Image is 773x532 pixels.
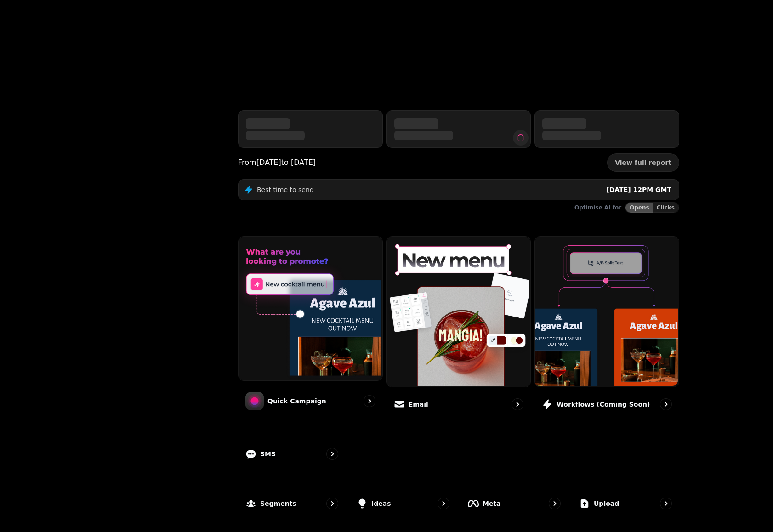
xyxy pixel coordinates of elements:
p: Upload [594,499,619,508]
a: SMS [238,441,346,467]
a: Upload [572,490,679,517]
button: refresh [513,130,529,146]
svg: go to [365,396,374,406]
a: View full report [607,153,679,172]
a: EmailEmail [386,236,531,418]
a: Quick CampaignQuick Campaign [238,236,383,418]
p: Segments [260,499,296,508]
a: Workflows (coming soon)Workflows (coming soon) [534,236,679,418]
a: Meta [460,490,568,517]
svg: go to [328,449,337,458]
svg: go to [661,400,671,409]
p: Ideas [371,499,391,508]
span: Clicks [657,205,675,210]
p: Best time to send [257,185,314,194]
img: Email [386,236,530,386]
span: [DATE] 12PM GMT [606,186,671,193]
svg: go to [661,499,671,508]
button: Clicks [653,203,679,213]
svg: go to [328,499,337,508]
img: Quick Campaign [238,236,381,379]
svg: go to [513,400,522,409]
span: Opens [630,205,649,210]
p: SMS [260,449,276,458]
p: From [DATE] to [DATE] [238,157,316,168]
svg: go to [550,499,559,508]
svg: go to [439,499,448,508]
p: Optimise AI for [574,204,621,211]
p: Email [409,400,428,409]
button: Opens [625,203,653,213]
p: Quick Campaign [267,396,326,406]
a: Segments [238,490,346,517]
a: Ideas [349,490,457,517]
p: Meta [483,499,501,508]
p: Workflows (coming soon) [557,400,650,409]
img: Workflows (coming soon) [534,236,678,386]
